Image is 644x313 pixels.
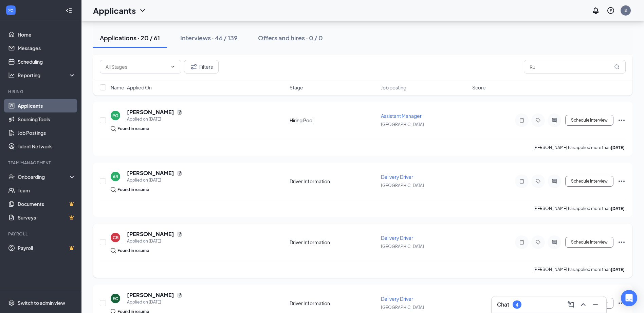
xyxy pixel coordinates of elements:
[127,169,174,177] h5: [PERSON_NAME]
[611,206,625,211] b: [DATE]
[177,109,182,115] svg: Document
[8,72,15,79] svg: Analysis
[258,34,323,42] div: Offers and hires · 0 / 0
[18,28,76,41] a: Home
[534,239,542,245] svg: Tag
[18,173,70,180] div: Onboarding
[381,183,424,188] span: [GEOGRAPHIC_DATA]
[290,84,303,91] span: Stage
[177,292,182,298] svg: Document
[111,84,152,91] span: Name · Applied On
[117,247,149,254] div: Found in resume
[127,108,174,116] h5: [PERSON_NAME]
[111,187,116,192] img: search.bf7aa3482b7795d4f01b.svg
[611,145,625,150] b: [DATE]
[381,244,424,249] span: [GEOGRAPHIC_DATA]
[381,122,424,127] span: [GEOGRAPHIC_DATA]
[18,184,76,197] a: Team
[117,125,149,132] div: Found in resume
[127,291,174,299] h5: [PERSON_NAME]
[579,300,587,309] svg: ChevronUp
[290,300,377,307] div: Driver Information
[290,239,377,246] div: Driver Information
[18,72,76,79] div: Reporting
[180,34,238,42] div: Interviews · 46 / 139
[111,126,116,131] img: search.bf7aa3482b7795d4f01b.svg
[18,126,76,140] a: Job Postings
[381,235,413,241] span: Delivery Driver
[611,267,625,272] b: [DATE]
[8,173,15,180] svg: UserCheck
[93,5,136,16] h1: Applicants
[127,299,182,306] div: Applied on [DATE]
[533,145,626,150] p: [PERSON_NAME] has applied more than .
[533,267,626,272] p: [PERSON_NAME] has applied more than .
[533,206,626,211] p: [PERSON_NAME] has applied more than .
[127,238,182,245] div: Applied on [DATE]
[578,299,589,310] button: ChevronUp
[18,112,76,126] a: Sourcing Tools
[518,118,526,123] svg: Note
[565,115,613,126] button: Schedule Interview
[127,116,182,123] div: Applied on [DATE]
[7,7,14,14] svg: WorkstreamLogo
[8,299,15,306] svg: Settings
[618,238,626,246] svg: Ellipses
[18,299,65,306] div: Switch to admin view
[472,84,486,91] span: Score
[550,239,558,245] svg: ActiveChat
[381,296,413,302] span: Delivery Driver
[18,140,76,153] a: Talent Network
[290,178,377,185] div: Driver Information
[590,299,601,310] button: Minimize
[534,179,542,184] svg: Tag
[112,113,118,119] div: PG
[8,160,74,166] div: Team Management
[497,301,509,308] h3: Chat
[381,305,424,310] span: [GEOGRAPHIC_DATA]
[139,6,147,15] svg: ChevronDown
[18,99,76,112] a: Applicants
[113,296,118,301] div: EC
[550,118,558,123] svg: ActiveChat
[18,241,76,255] a: PayrollCrown
[8,89,74,95] div: Hiring
[565,237,613,248] button: Schedule Interview
[170,64,176,69] svg: ChevronDown
[565,176,613,187] button: Schedule Interview
[8,231,74,237] div: Payroll
[18,55,76,68] a: Scheduling
[290,117,377,124] div: Hiring Pool
[381,84,406,91] span: Job posting
[516,302,518,308] div: 4
[18,41,76,55] a: Messages
[624,7,627,13] div: S
[534,118,542,123] svg: Tag
[621,290,637,306] div: Open Intercom Messenger
[113,235,118,241] div: CB
[566,299,576,310] button: ComposeMessage
[592,6,600,15] svg: Notifications
[18,197,76,211] a: DocumentsCrown
[618,299,626,307] svg: Ellipses
[618,177,626,185] svg: Ellipses
[177,170,182,176] svg: Document
[518,239,526,245] svg: Note
[66,7,72,14] svg: Collapse
[567,300,575,309] svg: ComposeMessage
[518,179,526,184] svg: Note
[177,231,182,237] svg: Document
[117,186,149,193] div: Found in resume
[190,63,198,71] svg: Filter
[100,34,160,42] div: Applications · 20 / 61
[614,64,620,69] svg: MagnifyingGlass
[381,113,422,119] span: Assistant Manager
[607,6,615,15] svg: QuestionInfo
[106,63,167,70] input: All Stages
[381,174,413,180] span: Delivery Driver
[113,174,118,180] div: AR
[550,179,558,184] svg: ActiveChat
[618,116,626,124] svg: Ellipses
[591,300,600,309] svg: Minimize
[524,60,626,74] input: Search in applications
